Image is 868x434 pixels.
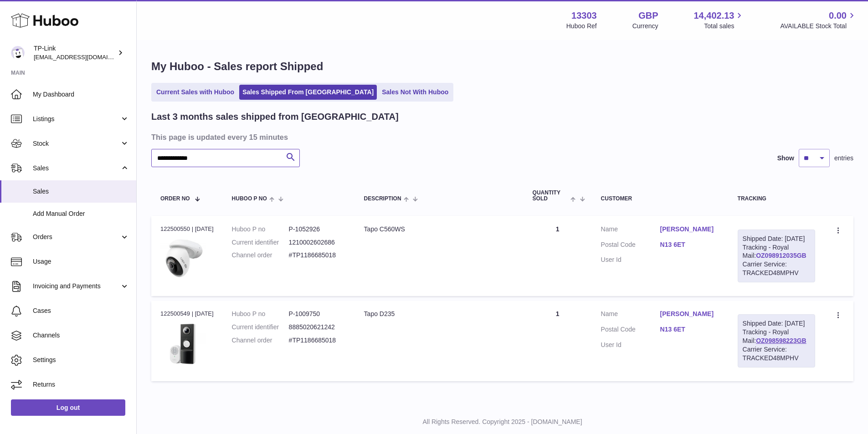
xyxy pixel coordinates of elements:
[34,53,134,61] span: [EMAIL_ADDRESS][DOMAIN_NAME]
[289,238,346,247] dd: 1210002602686
[660,225,719,234] a: [PERSON_NAME]
[144,418,861,426] p: All Rights Reserved. Copyright 2025 - [DOMAIN_NAME]
[160,321,206,367] img: 133031727278049.jpg
[780,22,857,31] span: AVAILABLE Stock Total
[780,10,857,31] a: 0.00 AVAILABLE Stock Total
[33,257,129,266] span: Usage
[601,196,719,202] div: Customer
[153,85,237,100] a: Current Sales with Huboo
[601,341,660,349] dt: User Id
[364,310,514,318] div: Tapo D235
[289,225,346,234] dd: P-1052926
[756,337,806,344] a: OZ098598223GB
[524,301,592,381] td: 1
[743,345,810,363] div: Carrier Service: TRACKED48MPHV
[33,233,120,241] span: Orders
[364,196,401,202] span: Description
[232,251,289,260] dt: Channel order
[33,115,120,123] span: Listings
[33,187,129,196] span: Sales
[601,255,660,264] dt: User Id
[151,59,853,74] h1: My Huboo - Sales report Shipped
[743,260,810,277] div: Carrier Service: TRACKED48MPHV
[160,225,214,233] div: 122500550 | [DATE]
[533,190,569,202] span: Quantity Sold
[829,10,847,22] span: 0.00
[743,235,810,243] div: Shipped Date: [DATE]
[33,356,129,364] span: Settings
[777,154,794,163] label: Show
[571,10,597,22] strong: 13303
[33,90,129,99] span: My Dashboard
[239,85,377,100] a: Sales Shipped From [GEOGRAPHIC_DATA]
[33,164,120,173] span: Sales
[693,10,745,31] a: 14,402.13 Total sales
[601,325,660,336] dt: Postal Code
[289,336,346,345] dd: #TP1186685018
[33,306,129,315] span: Cases
[289,323,346,332] dd: 8885020621242
[379,85,452,100] a: Sales Not With Huboo
[11,399,125,416] a: Log out
[601,240,660,251] dt: Postal Code
[738,230,815,282] div: Tracking - Royal Mail:
[660,325,719,334] a: N13 6ET
[232,238,289,247] dt: Current identifier
[289,310,346,318] dd: P-1009750
[524,216,592,296] td: 1
[160,196,190,202] span: Order No
[33,209,129,218] span: Add Manual Order
[638,10,658,22] strong: GBP
[601,225,660,236] dt: Name
[660,240,719,249] a: N13 6ET
[33,380,129,389] span: Returns
[660,310,719,318] a: [PERSON_NAME]
[693,10,734,22] span: 14,402.13
[601,310,660,321] dt: Name
[151,132,851,142] h3: This page is updated every 15 minutes
[232,310,289,318] dt: Huboo P no
[743,319,810,328] div: Shipped Date: [DATE]
[566,22,597,31] div: Huboo Ref
[289,251,346,260] dd: #TP1186685018
[756,252,806,259] a: OZ098912035GB
[34,44,116,61] div: TP-Link
[160,236,206,283] img: 1753362365.jpg
[33,282,120,291] span: Invoicing and Payments
[160,310,214,318] div: 122500549 | [DATE]
[232,196,267,202] span: Huboo P no
[33,331,129,340] span: Channels
[33,139,120,148] span: Stock
[232,225,289,234] dt: Huboo P no
[151,111,399,123] h2: Last 3 months sales shipped from [GEOGRAPHIC_DATA]
[738,314,815,367] div: Tracking - Royal Mail:
[704,22,745,31] span: Total sales
[232,323,289,332] dt: Current identifier
[11,46,25,60] img: gaby.chen@tp-link.com
[834,154,853,163] span: entries
[364,225,514,234] div: Tapo C560WS
[632,22,658,31] div: Currency
[232,336,289,345] dt: Channel order
[738,196,815,202] div: Tracking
